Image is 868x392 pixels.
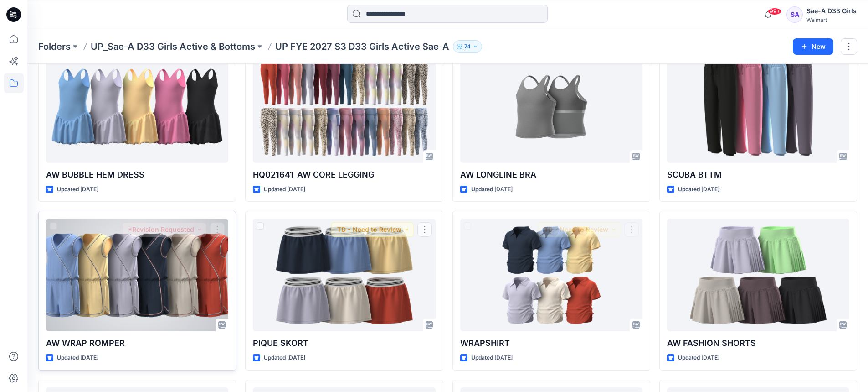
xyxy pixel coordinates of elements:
a: AW WRAP ROMPER [46,219,228,331]
p: UP FYE 2027 S3 D33 Girls Active Sae-A [275,40,449,53]
p: Updated [DATE] [471,185,513,194]
a: WRAPSHIRT [460,219,642,331]
p: Updated [DATE] [57,353,98,363]
a: AW BUBBLE HEM DRESS [46,50,228,163]
p: AW BUBBLE HEM DRESS [46,168,228,181]
button: New [793,38,833,55]
a: SCUBA BTTM [667,50,849,163]
button: 74 [453,40,482,53]
p: PIQUE SKORT [253,337,435,350]
p: WRAPSHIRT [460,337,642,350]
p: 74 [464,42,471,52]
p: Updated [DATE] [678,185,719,194]
a: Folders [38,40,71,53]
p: Updated [DATE] [264,353,305,363]
p: AW WRAP ROMPER [46,337,228,350]
p: AW FASHION SHORTS [667,337,849,350]
a: AW LONGLINE BRA [460,50,642,163]
div: Walmart [806,16,857,23]
p: Updated [DATE] [264,185,305,194]
p: Updated [DATE] [678,353,719,363]
a: UP_Sae-A D33 Girls Active & Bottoms [91,40,255,53]
a: HQ021641_AW CORE LEGGING [253,50,435,163]
a: PIQUE SKORT [253,219,435,331]
p: Updated [DATE] [471,353,513,363]
p: Updated [DATE] [57,185,98,194]
p: AW LONGLINE BRA [460,168,642,181]
p: HQ021641_AW CORE LEGGING [253,168,435,181]
span: 99+ [768,8,781,15]
p: SCUBA BTTM [667,168,849,181]
div: SA [786,6,803,23]
a: AW FASHION SHORTS [667,219,849,331]
div: Sae-A D33 Girls [806,5,857,16]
